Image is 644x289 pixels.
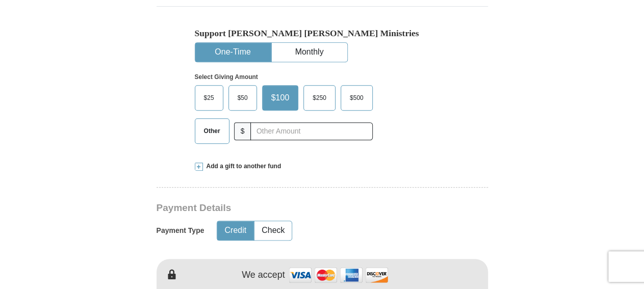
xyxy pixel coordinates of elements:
input: Other Amount [250,122,372,140]
strong: Select Giving Amount [195,73,258,81]
span: $50 [233,90,253,106]
h5: Payment Type [157,226,204,235]
span: $25 [199,90,219,106]
span: $250 [307,90,331,106]
button: Credit [217,221,253,240]
span: $500 [345,90,369,106]
span: $ [234,122,251,140]
button: Monthly [272,43,347,62]
span: Add a gift to another fund [203,162,281,171]
img: credit cards accepted [288,264,390,286]
h3: Payment Details [157,202,417,214]
button: Check [254,221,292,240]
span: $100 [266,90,295,106]
h5: Support [PERSON_NAME] [PERSON_NAME] Ministries [195,28,450,39]
button: One-Time [195,43,271,62]
span: Other [199,123,225,139]
h4: We accept [242,270,285,281]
